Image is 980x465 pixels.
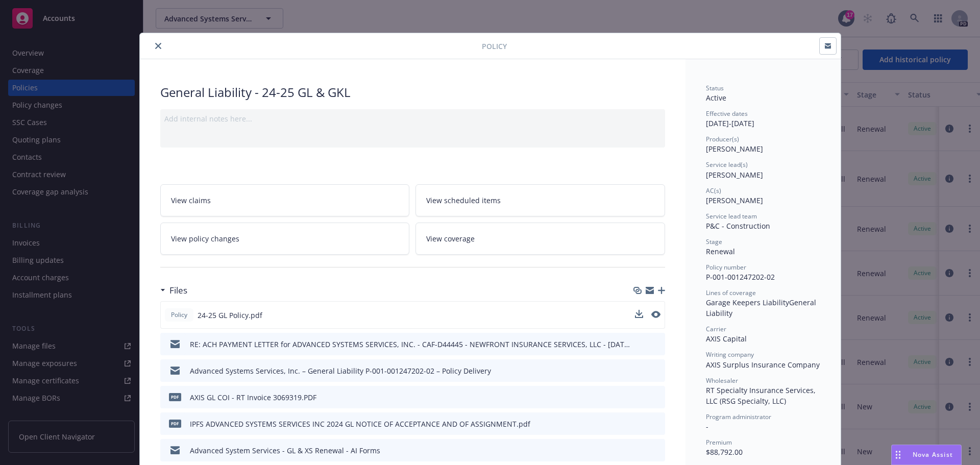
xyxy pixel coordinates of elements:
[635,310,643,318] button: download file
[635,445,644,456] button: download file
[706,144,763,154] span: [PERSON_NAME]
[706,376,738,385] span: Wholesaler
[706,298,789,307] span: Garage Keepers Liability
[190,419,530,429] div: IPFS ADVANCED SYSTEMS SERVICES INC 2024 GL NOTICE OF ACCEPTANCE AND OF ASSIGNMENT.pdf
[635,339,644,350] button: download file
[190,339,631,350] div: RE: ACH PAYMENT LETTER for ADVANCED SYSTEMS SERVICES, INC. - CAF-D44445 - NEWFRONT INSURANCE SERV...
[706,422,708,431] span: -
[652,365,661,376] button: preview file
[635,419,644,429] button: download file
[171,233,239,244] span: View policy changes
[706,186,721,195] span: AC(s)
[190,365,491,376] div: Advanced Systems Services, Inc. – General Liability P-001-001247202-02 – Policy Delivery
[415,184,665,216] a: View scheduled items
[706,84,724,92] span: Status
[169,284,187,297] h3: Files
[706,438,732,447] span: Premium
[706,109,820,129] div: [DATE] - [DATE]
[706,288,756,297] span: Lines of coverage
[635,392,644,403] button: download file
[706,170,763,180] span: [PERSON_NAME]
[706,263,746,272] span: Policy number
[164,113,661,124] div: Add internal notes here...
[190,445,380,456] div: Advanced System Services - GL & XS Renewal - AI Forms
[426,195,501,206] span: View scheduled items
[706,247,735,256] span: Renewal
[706,221,770,231] span: P&C - Construction
[652,419,661,429] button: preview file
[706,195,763,205] span: [PERSON_NAME]
[482,41,507,52] span: Policy
[169,420,181,427] span: pdf
[160,84,665,101] div: General Liability - 24-25 GL & GKL
[891,445,962,465] button: Nova Assist
[706,334,747,344] span: AXIS Capital
[706,135,739,143] span: Producer(s)
[706,160,748,169] span: Service lead(s)
[892,445,904,464] div: Drag to move
[635,365,644,376] button: download file
[706,412,771,421] span: Program administrator
[706,447,743,457] span: $88,792.00
[160,184,410,216] a: View claims
[171,195,211,206] span: View claims
[651,310,660,321] button: preview file
[913,450,953,459] span: Nova Assist
[190,392,316,403] div: AXIS GL COI - RT Invoice 3069319.PDF
[706,325,726,333] span: Carrier
[706,298,818,318] span: General Liability
[635,310,643,321] button: download file
[169,393,181,401] span: PDF
[706,385,818,406] span: RT Specialty Insurance Services, LLC (RSG Specialty, LLC)
[198,310,262,321] span: 24-25 GL Policy.pdf
[169,310,189,320] span: Policy
[651,311,660,318] button: preview file
[706,212,757,221] span: Service lead team
[706,360,820,370] span: AXIS Surplus Insurance Company
[652,392,661,403] button: preview file
[426,233,475,244] span: View coverage
[152,40,164,52] button: close
[706,237,722,246] span: Stage
[415,223,665,255] a: View coverage
[706,272,775,282] span: P-001-001247202-02
[706,350,754,359] span: Writing company
[160,223,410,255] a: View policy changes
[160,284,187,297] div: Files
[652,445,661,456] button: preview file
[706,109,748,118] span: Effective dates
[652,339,661,350] button: preview file
[706,93,726,103] span: Active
